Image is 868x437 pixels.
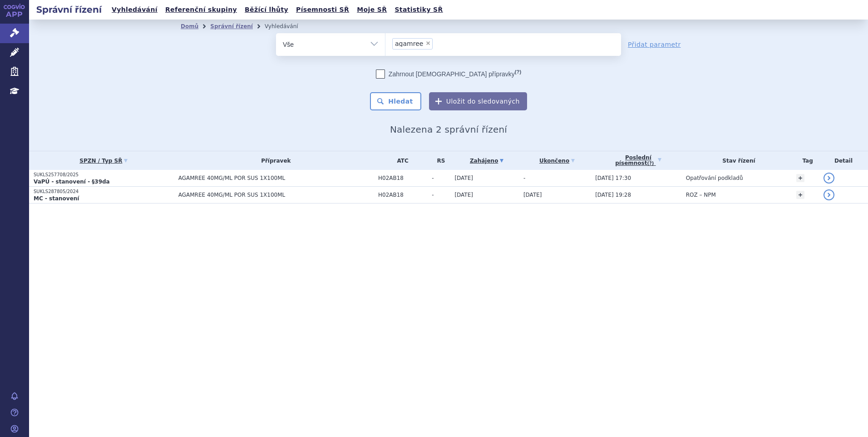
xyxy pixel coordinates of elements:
[374,151,427,170] th: ATC
[796,174,804,182] a: +
[34,172,174,178] p: SUKLS257708/2025
[178,175,374,181] span: AGAMREE 40MG/ML POR SUS 1X100ML
[429,92,527,110] button: Uložit do sledovaných
[378,192,427,198] span: H02AB18
[432,192,450,198] span: -
[34,179,110,185] strong: VaPÚ - stanovení - §39da
[686,175,743,181] span: Opatřování podkladů
[824,173,834,184] a: detail
[210,23,253,30] a: Správní řízení
[34,189,174,195] p: SUKLS287805/2024
[178,192,374,198] span: AGAMREE 40MG/ML POR SUS 1X100ML
[370,92,421,110] button: Hledat
[395,40,423,47] span: agamree
[523,154,591,167] a: Ukončeno
[454,175,473,181] span: [DATE]
[681,151,792,170] th: Stav řízení
[109,4,160,16] a: Vyhledávání
[378,175,427,181] span: H02AB18
[354,4,390,16] a: Moje SŘ
[163,4,240,16] a: Referenční skupiny
[427,151,450,170] th: RS
[390,124,507,135] span: Nalezena 2 správní řízení
[647,161,654,166] abbr: (?)
[392,4,445,16] a: Statistiky SŘ
[34,154,174,167] a: SPZN / Typ SŘ
[425,40,431,46] span: ×
[376,70,521,79] label: Zahrnout [DEMOGRAPHIC_DATA] přípravky
[595,175,631,181] span: [DATE] 17:30
[432,175,450,181] span: -
[174,151,374,170] th: Přípravek
[265,20,310,33] li: Vyhledávání
[293,4,352,16] a: Písemnosti SŘ
[686,192,716,198] span: ROZ – NPM
[523,175,525,181] span: -
[796,191,804,199] a: +
[595,151,681,170] a: Poslednípísemnost(?)
[515,69,521,75] abbr: (?)
[181,23,198,30] a: Domů
[435,38,440,49] input: agamree
[242,4,291,16] a: Běžící lhůty
[29,3,109,16] h2: Správní řízení
[819,151,868,170] th: Detail
[454,154,519,167] a: Zahájeno
[454,192,473,198] span: [DATE]
[523,192,542,198] span: [DATE]
[595,192,631,198] span: [DATE] 19:28
[792,151,819,170] th: Tag
[34,195,79,202] strong: MC - stanovení
[824,189,834,200] a: detail
[628,40,681,49] a: Přidat parametr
